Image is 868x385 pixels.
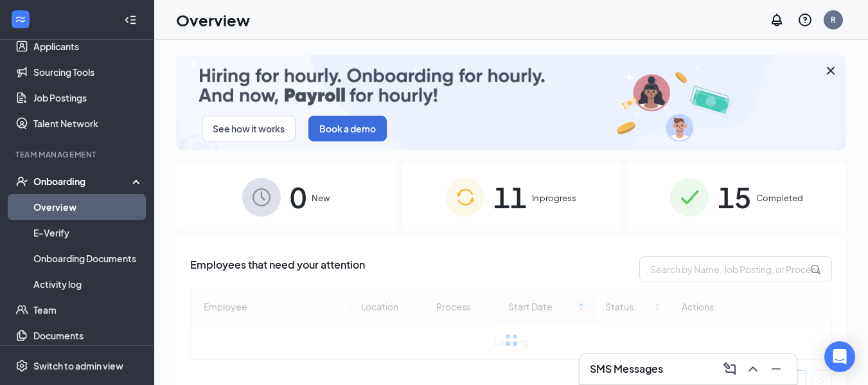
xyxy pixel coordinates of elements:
[590,362,663,376] h3: SMS Messages
[743,359,763,379] button: ChevronUp
[797,12,813,28] svg: QuestionInfo
[766,359,786,379] button: Minimize
[718,175,751,219] span: 15
[33,220,143,246] a: E-Verify
[722,361,738,377] svg: ComposeMessage
[33,33,143,59] a: Applicants
[745,361,761,377] svg: ChevronUp
[308,116,387,141] button: Book a demo
[756,192,803,204] span: Completed
[493,175,527,219] span: 11
[639,256,832,282] input: Search by Name, Job Posting, or Process
[33,111,143,136] a: Talent Network
[15,149,141,160] div: Team Management
[33,297,143,323] a: Team
[33,175,132,188] div: Onboarding
[823,63,838,78] svg: Cross
[532,192,576,204] span: In progress
[33,194,143,220] a: Overview
[176,9,250,31] h1: Overview
[33,85,143,111] a: Job Postings
[720,359,740,379] button: ComposeMessage
[15,359,28,372] svg: Settings
[290,175,306,219] span: 0
[768,361,784,377] svg: Minimize
[312,192,330,204] span: New
[14,13,27,26] svg: WorkstreamLogo
[202,116,296,141] button: See how it works
[124,13,137,26] svg: Collapse
[769,12,784,28] svg: Notifications
[824,341,855,372] div: Open Intercom Messenger
[33,271,143,297] a: Activity log
[190,256,365,282] span: Employees that need your attention
[33,246,143,271] a: Onboarding Documents
[15,175,28,188] svg: UserCheck
[33,323,143,348] a: Documents
[33,59,143,85] a: Sourcing Tools
[176,55,846,150] img: payroll-small.gif
[33,359,123,372] div: Switch to admin view
[831,14,836,25] div: R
